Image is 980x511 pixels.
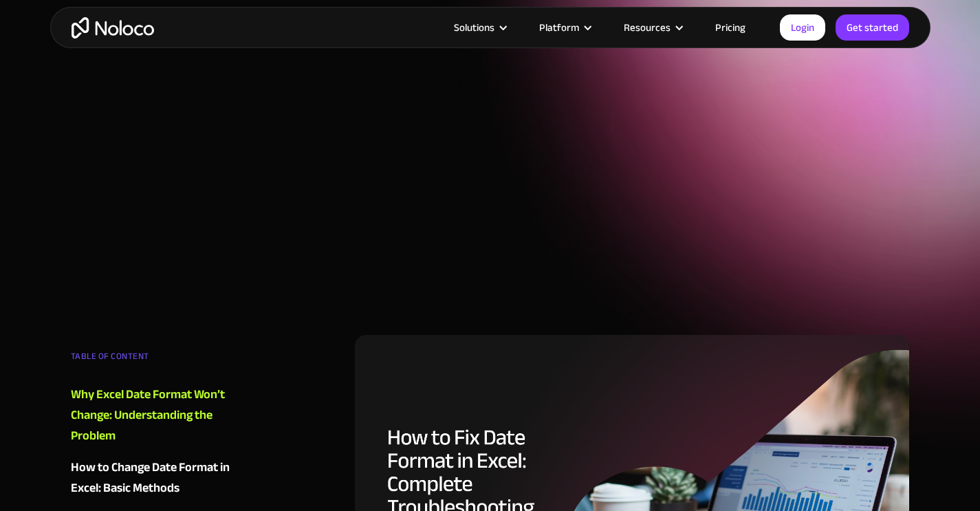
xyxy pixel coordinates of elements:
[71,384,237,446] a: Why Excel Date Format Won’t Change: Understanding the Problem
[437,19,522,36] div: Solutions
[624,19,671,36] div: Resources
[698,19,763,36] a: Pricing
[454,19,494,36] div: Solutions
[836,14,909,41] a: Get started
[71,457,237,499] a: How to Change Date Format in Excel: Basic Methods
[539,19,579,36] div: Platform
[780,14,825,41] a: Login
[72,17,154,39] a: home
[607,19,698,36] div: Resources
[522,19,607,36] div: Platform
[71,346,237,373] div: TABLE OF CONTENT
